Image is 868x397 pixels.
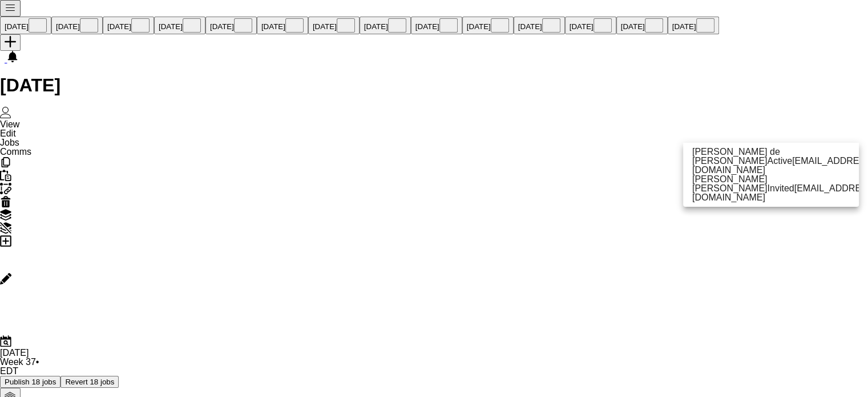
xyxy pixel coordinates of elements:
button: [DATE] [668,17,719,34]
iframe: Chat Widget [811,342,868,397]
button: [DATE] [514,17,565,34]
button: [DATE] [308,17,360,34]
span: Active [767,156,792,166]
button: [DATE] [462,17,514,34]
span: Bruno Gomes Silva [692,174,768,193]
button: [DATE] [616,17,668,34]
button: [DATE] [154,17,205,34]
button: [DATE] [411,17,462,34]
button: [DATE] [360,17,411,34]
button: [DATE] [51,17,103,34]
span: Invited [767,183,794,193]
button: Revert 18 jobs [60,376,119,388]
span: Bruno de Paula [692,147,780,166]
button: [DATE] [103,17,154,34]
button: [DATE] [565,17,616,34]
button: [DATE] [205,17,257,34]
button: [DATE] [257,17,308,34]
